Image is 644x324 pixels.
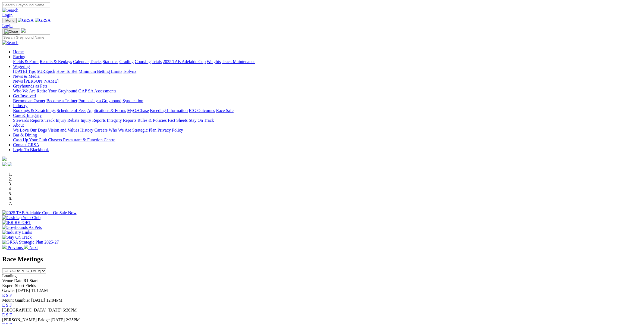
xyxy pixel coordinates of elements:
a: 2025 TAB Adelaide Cup [163,59,206,64]
a: Greyhounds as Pets [13,84,47,88]
img: Greyhounds As Pets [2,225,42,230]
span: Expert [2,283,14,288]
a: Next [24,245,38,250]
span: Loading... [2,273,20,278]
a: Strategic Plan [132,128,156,132]
a: Injury Reports [80,118,106,123]
div: Care & Integrity [13,118,642,123]
span: Next [29,245,38,250]
a: Track Maintenance [222,59,255,64]
a: Privacy Policy [158,128,183,132]
div: Racing [13,59,642,64]
img: facebook.svg [2,162,7,166]
a: Login [2,13,12,17]
a: Syndication [122,98,143,103]
img: twitter.svg [8,162,12,166]
a: Fields & Form [13,59,39,64]
a: F [10,303,12,307]
a: [PERSON_NAME] [24,79,58,83]
a: Bookings & Scratchings [13,108,55,113]
div: Wagering [13,69,642,74]
span: Venue [2,278,13,283]
a: Get Involved [13,94,36,98]
a: Cash Up Your Club [13,138,47,142]
img: GRSA [35,18,51,23]
span: 2:35PM [66,317,80,322]
span: 11:12AM [31,288,48,293]
a: E [2,293,5,298]
a: S [6,313,8,317]
a: F [10,293,12,298]
a: Become an Owner [13,98,45,103]
a: Wagering [13,64,30,69]
a: Previous [2,245,24,250]
a: Trials [152,59,162,64]
span: 6:36PM [63,308,77,312]
a: Tracks [90,59,102,64]
div: Bar & Dining [13,138,642,142]
span: R1 Start [23,278,38,283]
div: Get Involved [13,98,642,103]
a: Breeding Information [150,108,188,113]
a: Home [13,49,24,54]
a: MyOzChase [127,108,149,113]
span: Date [14,278,22,283]
a: Chasers Restaurant & Function Centre [48,138,115,142]
a: Stay On Track [189,118,214,123]
a: Purchasing a Greyhound [78,98,121,103]
a: Login To Blackbook [13,147,49,152]
span: [PERSON_NAME] Bridge [2,317,50,322]
a: ICG Outcomes [189,108,215,113]
a: Become a Trainer [46,98,77,103]
button: Toggle navigation [2,29,20,35]
a: Track Injury Rebate [45,118,79,123]
a: We Love Our Dogs [13,128,47,132]
a: Calendar [73,59,89,64]
div: Industry [13,108,642,113]
span: [GEOGRAPHIC_DATA] [2,308,46,312]
span: Menu [5,18,14,23]
a: How To Bet [56,69,78,74]
span: Fields [25,283,36,288]
img: Industry Links [2,230,32,235]
a: S [6,303,8,307]
img: logo-grsa-white.png [2,157,7,161]
a: Applications & Forms [87,108,126,113]
img: GRSA [18,18,34,23]
img: Search [2,8,18,13]
a: Login [2,23,12,28]
a: Rules & Policies [137,118,167,123]
img: Close [4,29,18,34]
a: Coursing [135,59,151,64]
a: F [10,313,12,317]
a: GAP SA Assessments [78,89,117,93]
a: Careers [94,128,108,132]
img: Stay On Track [2,235,32,240]
img: Cash Up Your Club [2,215,40,220]
input: Search [2,35,50,40]
div: News & Media [13,79,642,84]
a: Who We Are [13,89,36,93]
input: Search [2,2,50,8]
a: Race Safe [216,108,233,113]
a: Vision and Values [48,128,79,132]
span: [DATE] [31,298,45,303]
a: Stewards Reports [13,118,43,123]
a: Contact GRSA [13,142,39,147]
img: chevron-left-pager-white.svg [2,245,7,249]
img: chevron-right-pager-white.svg [24,245,28,249]
a: About [13,123,24,127]
a: News [13,79,23,83]
a: Who We Are [109,128,131,132]
a: Retire Your Greyhound [37,89,77,93]
span: Previous [8,245,23,250]
a: Statistics [103,59,118,64]
a: Results & Replays [40,59,72,64]
a: Weights [207,59,221,64]
button: Toggle navigation [2,18,17,23]
img: Search [2,40,18,45]
a: Industry [13,103,27,108]
a: History [80,128,93,132]
img: IER REPORT [2,220,31,225]
a: Schedule of Fees [56,108,86,113]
